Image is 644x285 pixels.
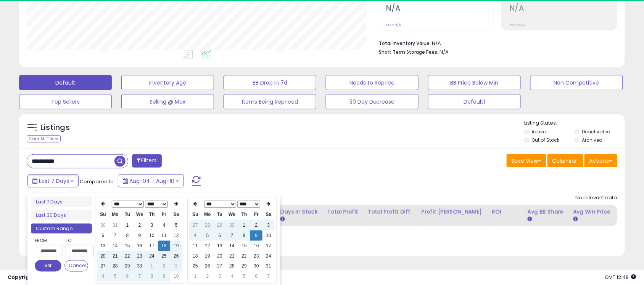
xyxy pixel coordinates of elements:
[201,251,214,261] td: 19
[226,251,238,261] td: 21
[368,208,415,216] div: Total Profit Diff.
[214,272,226,282] td: 3
[238,241,250,251] td: 15
[224,75,316,90] button: BB Drop in 7d
[530,75,623,90] button: Non Competitive
[189,210,201,220] th: Su
[250,210,262,220] th: Fr
[262,272,275,282] td: 7
[189,251,201,261] td: 18
[158,220,170,231] td: 4
[146,251,158,261] td: 24
[158,261,170,272] td: 2
[189,231,201,241] td: 4
[109,261,121,272] td: 28
[109,210,121,220] th: Mo
[552,157,576,165] span: Columns
[582,128,611,135] label: Deactivated
[492,208,521,216] div: ROI
[326,75,419,90] button: Needs to Reprice
[109,251,121,261] td: 21
[327,208,361,216] div: Total Profit
[428,94,521,109] button: Default1
[326,94,419,109] button: 30 Day Decrease
[121,272,134,282] td: 6
[226,272,238,282] td: 4
[158,231,170,241] td: 11
[121,231,134,241] td: 8
[224,94,316,109] button: Items Being Repriced
[422,208,486,216] div: Profit [PERSON_NAME]
[238,231,250,241] td: 8
[201,220,214,231] td: 28
[134,261,146,272] td: 30
[573,208,614,216] div: Avg Win Price
[19,94,112,109] button: Top Sellers
[121,261,134,272] td: 29
[226,220,238,231] td: 30
[158,272,170,282] td: 9
[97,210,109,220] th: Su
[134,231,146,241] td: 9
[97,231,109,241] td: 6
[226,210,238,220] th: We
[262,251,275,261] td: 24
[146,241,158,251] td: 17
[226,261,238,272] td: 28
[8,274,35,281] strong: Copyright
[158,241,170,251] td: 18
[214,241,226,251] td: 13
[189,261,201,272] td: 25
[19,75,112,90] button: Default
[146,210,158,220] th: Th
[97,261,109,272] td: 27
[118,175,184,187] button: Aug-04 - Aug-10
[121,75,214,90] button: Inventory Age
[262,241,275,251] td: 17
[8,274,132,281] div: seller snap | |
[39,177,69,185] span: Last 7 Days
[532,137,560,143] label: Out of Stock
[201,210,214,220] th: Mo
[121,251,134,261] td: 22
[146,272,158,282] td: 8
[132,154,162,168] button: Filters
[109,272,121,282] td: 5
[528,216,532,223] small: Avg BB Share.
[201,231,214,241] td: 5
[262,210,275,220] th: Sa
[250,261,262,272] td: 30
[170,231,182,241] td: 12
[238,251,250,261] td: 22
[573,216,578,223] small: Avg Win Price.
[170,241,182,251] td: 19
[97,220,109,231] td: 30
[97,272,109,282] td: 4
[146,261,158,272] td: 1
[121,210,134,220] th: Tu
[66,237,88,244] label: To
[134,251,146,261] td: 23
[214,231,226,241] td: 6
[238,220,250,231] td: 1
[170,210,182,220] th: Sa
[27,175,79,187] button: Last 7 Days
[238,210,250,220] th: Th
[528,208,567,216] div: Avg BB Share
[146,220,158,231] td: 3
[250,241,262,251] td: 16
[158,210,170,220] th: Fr
[121,241,134,251] td: 15
[250,251,262,261] td: 23
[201,272,214,282] td: 2
[134,220,146,231] td: 2
[262,220,275,231] td: 3
[97,251,109,261] td: 20
[189,220,201,231] td: 27
[428,75,521,90] button: BB Price Below Min
[201,261,214,272] td: 26
[214,220,226,231] td: 29
[280,208,321,216] div: Days In Stock
[262,231,275,241] td: 10
[576,194,617,202] div: No relevant data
